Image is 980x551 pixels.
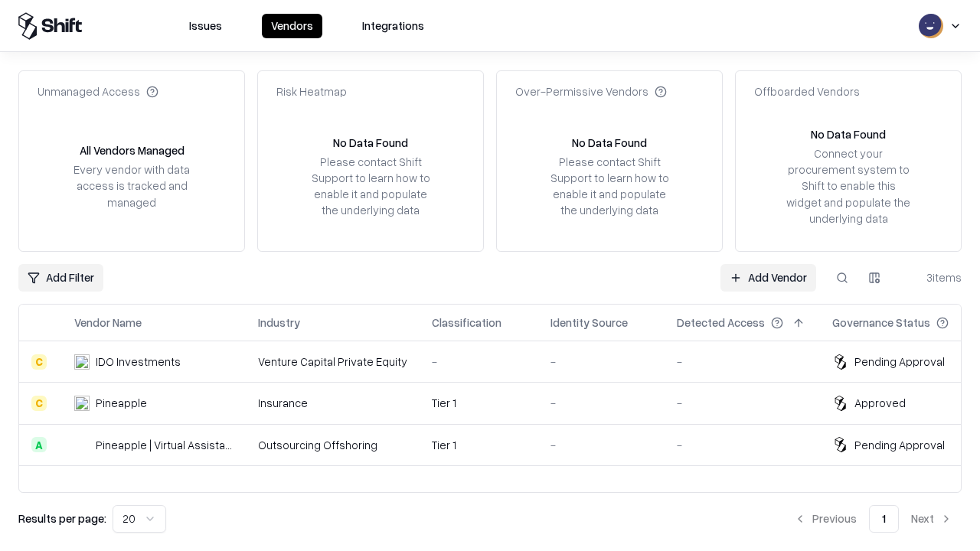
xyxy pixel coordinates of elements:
div: No Data Found [811,126,886,142]
div: Identity Source [550,315,628,331]
button: Vendors [262,14,322,38]
button: 1 [869,505,899,533]
div: - [677,395,808,411]
button: Add Filter [18,264,103,292]
button: Issues [180,14,231,38]
div: Over-Permissive Vendors [515,83,667,99]
div: Tier 1 [432,395,526,411]
div: - [432,354,526,370]
div: Every vendor with data access is tracked and managed [68,161,195,210]
div: Classification [432,315,501,331]
div: C [31,396,47,411]
div: Please contact Shift Support to learn how to enable it and populate the underlying data [307,154,434,219]
nav: pagination [785,505,962,533]
div: Vendor Name [74,315,142,331]
div: Offboarded Vendors [754,83,860,99]
div: - [677,437,808,453]
div: - [550,437,652,453]
div: Venture Capital Private Equity [258,354,407,370]
div: Insurance [258,395,407,411]
div: Risk Heatmap [276,83,347,99]
div: Pending Approval [854,354,945,370]
div: All Vendors Managed [80,142,185,158]
div: - [550,395,652,411]
div: Please contact Shift Support to learn how to enable it and populate the underlying data [546,154,673,219]
div: Pineapple | Virtual Assistant Agency [96,437,234,453]
div: 3 items [900,269,962,285]
div: Pending Approval [854,437,945,453]
div: Connect your procurement system to Shift to enable this widget and populate the underlying data [785,145,912,227]
div: C [31,354,47,370]
div: Pineapple [96,395,147,411]
div: Outsourcing Offshoring [258,437,407,453]
img: Pineapple | Virtual Assistant Agency [74,437,90,452]
div: - [677,354,808,370]
a: Add Vendor [720,264,816,292]
div: A [31,437,47,452]
div: Tier 1 [432,437,526,453]
div: Unmanaged Access [38,83,158,99]
div: - [550,354,652,370]
div: No Data Found [333,135,408,151]
p: Results per page: [18,510,106,527]
img: Pineapple [74,396,90,411]
div: No Data Found [572,135,647,151]
div: Approved [854,395,906,411]
img: IDO Investments [74,354,90,370]
button: Integrations [353,14,433,38]
div: Detected Access [677,315,765,331]
div: IDO Investments [96,354,181,370]
div: Industry [258,315,300,331]
div: Governance Status [832,315,930,331]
